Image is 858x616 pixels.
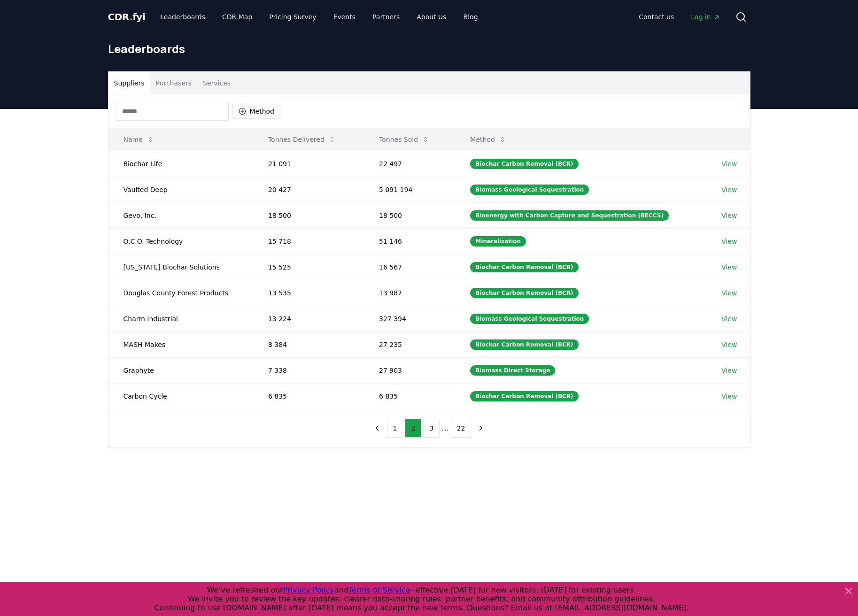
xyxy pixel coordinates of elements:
a: Events [326,8,363,25]
td: 13 224 [253,306,364,331]
td: 6 835 [364,383,455,409]
td: 27 903 [364,357,455,383]
a: Blog [456,8,486,25]
td: 16 567 [364,254,455,280]
a: View [721,340,737,349]
div: Biochar Carbon Removal (BCR) [470,159,578,169]
div: Biochar Carbon Removal (BCR) [470,339,578,350]
a: View [721,314,737,323]
td: 6 835 [253,383,364,409]
a: View [721,288,737,298]
button: 1 [387,419,403,438]
td: MASH Makes [108,331,253,357]
button: Purchasers [150,72,197,94]
td: 5 091 194 [364,177,455,202]
a: View [721,392,737,401]
a: View [721,237,737,246]
div: Biochar Carbon Removal (BCR) [470,391,578,401]
td: 8 384 [253,331,364,357]
td: 15 718 [253,228,364,254]
div: Biomass Geological Sequestration [470,314,589,324]
td: Gevo, Inc. [108,202,253,228]
td: 51 146 [364,228,455,254]
td: 15 525 [253,254,364,280]
span: Log in [691,12,720,22]
a: About Us [409,8,454,25]
a: CDR.fyi [108,10,146,23]
td: 20 427 [253,177,364,202]
a: View [721,262,737,272]
td: 18 500 [253,202,364,228]
button: next page [473,419,489,438]
button: Name [116,130,162,149]
span: CDR fyi [108,11,146,23]
nav: Main [631,8,727,25]
a: View [721,159,737,169]
td: 21 091 [253,151,364,177]
a: View [721,366,737,375]
div: Biochar Carbon Removal (BCR) [470,262,578,272]
td: 13 535 [253,280,364,306]
td: 13 987 [364,280,455,306]
a: Pricing Survey [262,8,324,25]
td: 7 338 [253,357,364,383]
button: 22 [451,419,472,438]
button: previous page [369,419,385,438]
div: Mineralization [470,236,526,246]
td: O.C.O. Technology [108,228,253,254]
button: Method [463,130,514,149]
span: . [129,11,132,23]
td: Biochar Life [108,151,253,177]
button: Method [232,104,281,119]
div: Biomass Direct Storage [470,365,555,376]
td: Carbon Cycle [108,383,253,409]
h1: Leaderboards [108,41,750,56]
a: Contact us [631,8,681,25]
td: 327 394 [364,306,455,331]
button: 3 [423,419,440,438]
td: Vaulted Deep [108,177,253,202]
a: View [721,185,737,194]
td: 22 497 [364,151,455,177]
div: Biochar Carbon Removal (BCR) [470,288,578,298]
td: 18 500 [364,202,455,228]
a: CDR Map [215,8,260,25]
div: Bioenergy with Carbon Capture and Sequestration (BECCS) [470,210,669,221]
a: Partners [365,8,407,25]
button: 2 [405,419,421,438]
button: Services [197,72,236,94]
a: View [721,211,737,220]
td: Douglas County Forest Products [108,280,253,306]
td: 27 235 [364,331,455,357]
a: Leaderboards [153,8,213,25]
button: Tonnes Sold [371,130,437,149]
a: Log in [683,8,727,25]
button: Tonnes Delivered [261,130,343,149]
li: ... [441,423,448,434]
button: Suppliers [108,72,150,94]
td: Graphyte [108,357,253,383]
td: [US_STATE] Biochar Solutions [108,254,253,280]
td: Charm Industrial [108,306,253,331]
nav: Main [153,8,485,25]
div: Biomass Geological Sequestration [470,185,589,195]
